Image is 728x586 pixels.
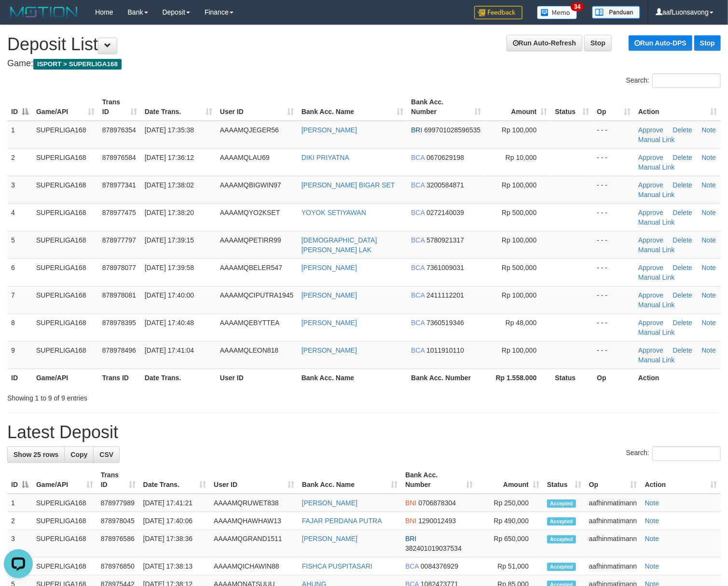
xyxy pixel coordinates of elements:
span: [DATE] 17:39:15 [145,236,194,244]
a: Delete [673,264,692,272]
td: SUPERLIGA168 [32,512,97,530]
td: SUPERLIGA168 [32,286,98,314]
a: Note [702,181,716,189]
span: 878977341 [102,181,136,189]
a: [PERSON_NAME] [302,535,357,543]
td: SUPERLIGA168 [32,258,98,286]
span: 878977797 [102,236,136,244]
a: Delete [673,319,692,327]
td: - - - [593,203,634,231]
th: Amount: activate to sort column ascending [485,93,551,121]
td: AAAAMQRUWET838 [210,494,298,512]
th: Status [551,369,593,386]
th: Amount: activate to sort column ascending [477,466,543,494]
span: BCA [411,209,425,216]
td: 8 [7,314,32,341]
a: FISHCA PUSPITASARI [302,562,372,570]
span: [DATE] 17:35:38 [145,126,194,134]
th: Date Trans. [141,369,216,386]
td: SUPERLIGA168 [32,121,98,149]
span: 878977475 [102,209,136,216]
td: AAAAMQGRAND1511 [210,530,298,557]
th: ID: activate to sort column descending [7,93,32,121]
input: Search: [652,446,721,461]
a: [PERSON_NAME] [302,291,357,299]
span: BCA [411,291,425,299]
span: [DATE] 17:38:02 [145,181,194,189]
a: CSV [93,446,120,463]
td: 3 [7,530,32,557]
a: Approve [638,264,663,272]
span: AAAAMQLEON818 [220,346,278,354]
span: Accepted [547,517,576,526]
td: SUPERLIGA168 [32,176,98,203]
a: Delete [673,236,692,244]
span: Accepted [547,563,576,571]
button: Open LiveChat chat widget [4,4,33,33]
a: Note [702,346,716,354]
a: Manual Link [638,191,675,199]
a: Manual Link [638,163,675,171]
td: - - - [593,176,634,203]
span: Show 25 rows [14,451,58,458]
a: Note [702,209,716,216]
a: Stop [584,35,612,51]
span: Rp 48,000 [506,319,537,327]
a: Delete [673,291,692,299]
a: Delete [673,126,692,134]
th: User ID: activate to sort column ascending [216,93,298,121]
span: BCA [411,181,425,189]
th: Bank Acc. Number: activate to sort column ascending [407,93,485,121]
span: CSV [99,451,113,458]
span: BCA [405,562,419,570]
td: - - - [593,286,634,314]
input: Search: [652,73,721,88]
td: 6 [7,258,32,286]
td: 4 [7,203,32,231]
span: AAAAMQLAU69 [220,154,270,161]
span: AAAAMQJEGER56 [220,126,279,134]
a: FAJAR PERDANA PUTRA [302,517,382,525]
span: Copy 7361009031 to clipboard [426,264,464,272]
a: [PERSON_NAME] [302,346,357,354]
td: aafhinmatimann [585,530,641,557]
th: ID [7,369,32,386]
span: ISPORT > SUPERLIGA168 [33,59,122,70]
span: Copy 0706878304 to clipboard [418,499,456,507]
td: - - - [593,148,634,176]
span: BCA [411,236,425,244]
a: Approve [638,154,663,161]
img: Feedback.jpg [474,6,522,19]
a: Approve [638,236,663,244]
td: - - - [593,258,634,286]
a: Note [702,236,716,244]
span: [DATE] 17:39:58 [145,264,194,272]
a: Stop [694,35,721,51]
td: Rp 650,000 [477,530,543,557]
td: - - - [593,341,634,369]
img: MOTION_logo.png [7,5,81,19]
a: Note [645,517,659,525]
h1: Deposit List [7,35,721,54]
a: [PERSON_NAME] [302,499,357,507]
th: Action: activate to sort column ascending [634,93,721,121]
span: Copy 7360519346 to clipboard [426,319,464,327]
td: 1 [7,121,32,149]
span: AAAAMQCIPUTRA1945 [220,291,294,299]
th: User ID: activate to sort column ascending [210,466,298,494]
td: SUPERLIGA168 [32,341,98,369]
a: Manual Link [638,356,675,364]
th: Trans ID: activate to sort column ascending [97,466,139,494]
a: [PERSON_NAME] [302,319,357,327]
th: Date Trans.: activate to sort column ascending [141,93,216,121]
span: [DATE] 17:40:00 [145,291,194,299]
td: 878978045 [97,512,139,530]
a: [DEMOGRAPHIC_DATA][PERSON_NAME] LAK [302,236,377,254]
td: Rp 51,000 [477,557,543,575]
td: 1 [7,494,32,512]
span: BRI [411,126,422,134]
td: 2 [7,148,32,176]
span: AAAAMQBIGWIN97 [220,181,281,189]
th: ID: activate to sort column descending [7,466,32,494]
td: [DATE] 17:40:06 [139,512,210,530]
